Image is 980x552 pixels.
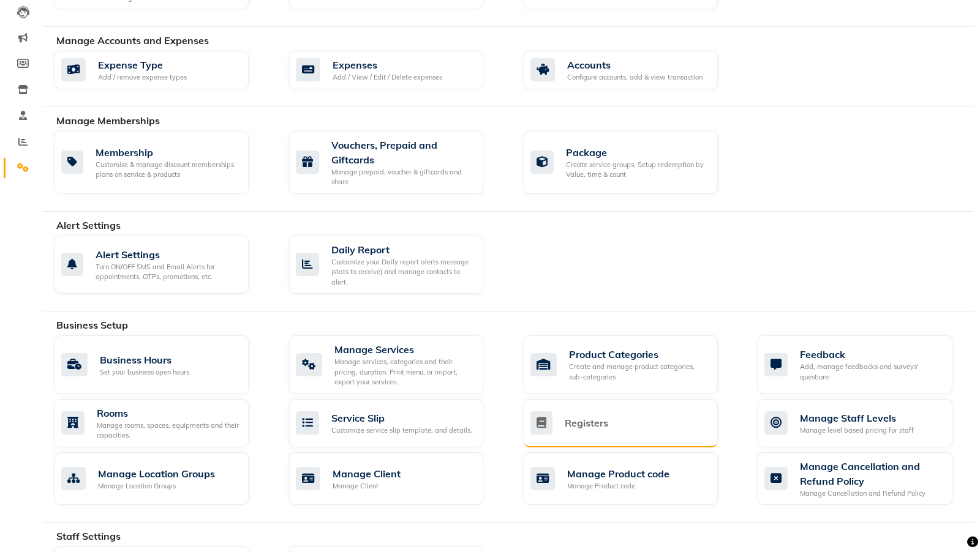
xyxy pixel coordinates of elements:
[800,425,914,436] div: Manage level based pricing for staff
[524,452,740,505] a: Manage Product codeManage Product code
[331,411,472,425] div: Service Slip
[55,51,271,89] a: Expense TypeAdd / remove expense types
[289,335,505,394] a: Manage ServicesManage services, categories and their pricing, duration. Print menu, or import, ex...
[800,459,942,488] div: Manage Cancellation and Refund Policy
[98,481,215,491] div: Manage Location Groups
[333,466,401,481] div: Manage Client
[567,466,669,481] div: Manage Product code
[567,72,703,83] div: Configure accounts, add & view transaction
[569,362,708,382] div: Create and manage product categories, sub-categories
[100,367,189,378] div: Set your business open hours
[565,416,608,430] div: Registers
[800,411,914,425] div: Manage Staff Levels
[524,131,740,194] a: PackageCreate service groups, Setup redemption by Value, time & count
[524,335,740,394] a: Product CategoriesCreate and manage product categories, sub-categories
[331,138,473,167] div: Vouchers, Prepaid and Giftcards
[334,342,473,357] div: Manage Services
[800,347,942,362] div: Feedback
[567,481,669,491] div: Manage Product code
[55,236,271,294] a: Alert SettingsTurn ON/OFF SMS and Email Alerts for appointments, OTPs, promotions, etc.
[289,452,505,505] a: Manage ClientManage Client
[97,406,239,420] div: Rooms
[331,425,472,436] div: Customize service slip template, and details.
[289,236,505,294] a: Daily ReportCustomize your Daily report alerts message (stats to receive) and manage contacts to ...
[524,399,740,447] a: Registers
[800,488,942,499] div: Manage Cancellation and Refund Policy
[333,72,442,83] div: Add / View / Edit / Delete expenses
[96,262,239,282] div: Turn ON/OFF SMS and Email Alerts for appointments, OTPs, promotions, etc.
[55,131,271,194] a: MembershipCustomise & manage discount memberships plans on service & products
[800,362,942,382] div: Add, manage feedbacks and surveys' questions
[567,58,703,72] div: Accounts
[96,247,239,262] div: Alert Settings
[333,481,401,491] div: Manage Client
[569,347,708,362] div: Product Categories
[289,51,505,89] a: ExpensesAdd / View / Edit / Delete expenses
[524,51,740,89] a: AccountsConfigure accounts, add & view transaction
[100,352,189,367] div: Business Hours
[566,160,708,180] div: Create service groups, Setup redemption by Value, time & count
[55,399,271,447] a: RoomsManage rooms, spaces, equipments and their capacities.
[98,466,215,481] div: Manage Location Groups
[98,58,187,72] div: Expense Type
[758,335,974,394] a: FeedbackAdd, manage feedbacks and surveys' questions
[98,72,187,83] div: Add / remove expense types
[289,399,505,447] a: Service SlipCustomize service slip template, and details.
[331,167,473,187] div: Manage prepaid, voucher & giftcards and share
[96,145,239,160] div: Membership
[566,145,708,160] div: Package
[334,357,473,387] div: Manage services, categories and their pricing, duration. Print menu, or import, export your servi...
[97,420,239,441] div: Manage rooms, spaces, equipments and their capacities.
[55,335,271,394] a: Business HoursSet your business open hours
[331,242,473,257] div: Daily Report
[331,257,473,288] div: Customize your Daily report alerts message (stats to receive) and manage contacts to alert.
[333,58,442,72] div: Expenses
[289,131,505,194] a: Vouchers, Prepaid and GiftcardsManage prepaid, voucher & giftcards and share
[55,452,271,505] a: Manage Location GroupsManage Location Groups
[758,399,974,447] a: Manage Staff LevelsManage level based pricing for staff
[96,160,239,180] div: Customise & manage discount memberships plans on service & products
[758,452,974,505] a: Manage Cancellation and Refund PolicyManage Cancellation and Refund Policy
